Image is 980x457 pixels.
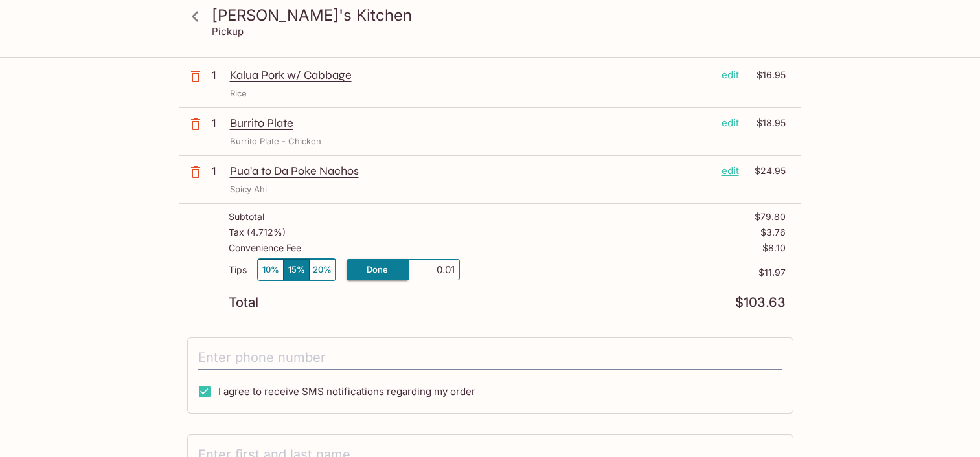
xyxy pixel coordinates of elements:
button: 20% [310,259,336,280]
p: edit [722,68,739,82]
p: $79.80 [755,212,786,222]
p: Pickup [212,25,244,38]
p: Burrito Plate - Chicken [230,135,321,148]
p: $11.97 [460,267,786,278]
p: Convenience Fee [229,243,301,253]
p: $103.63 [735,296,786,309]
span: I agree to receive SMS notifications regarding my order [218,385,475,397]
p: Pua'a to Da Poke Nachos [230,164,711,178]
p: 1 [212,116,225,130]
p: $16.95 [747,68,786,82]
p: $24.95 [747,164,786,178]
p: Rice [230,87,247,100]
p: $18.95 [747,116,786,130]
p: Tips [229,265,247,275]
p: Kalua Pork w/ Cabbage [230,68,711,82]
input: Enter phone number [198,346,782,370]
p: Spicy Ahi [230,183,267,195]
p: $8.10 [762,243,786,253]
p: Total [229,296,258,309]
p: Burrito Plate [230,116,711,130]
button: Done [347,259,408,280]
p: Subtotal [229,212,264,222]
p: edit [722,164,739,178]
p: edit [722,116,739,130]
p: Tax ( 4.712% ) [229,227,286,238]
button: 15% [284,259,310,280]
button: 10% [258,259,284,280]
p: $3.76 [760,227,786,238]
p: 1 [212,164,225,178]
p: 1 [212,68,225,82]
h3: [PERSON_NAME]'s Kitchen [212,5,791,25]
